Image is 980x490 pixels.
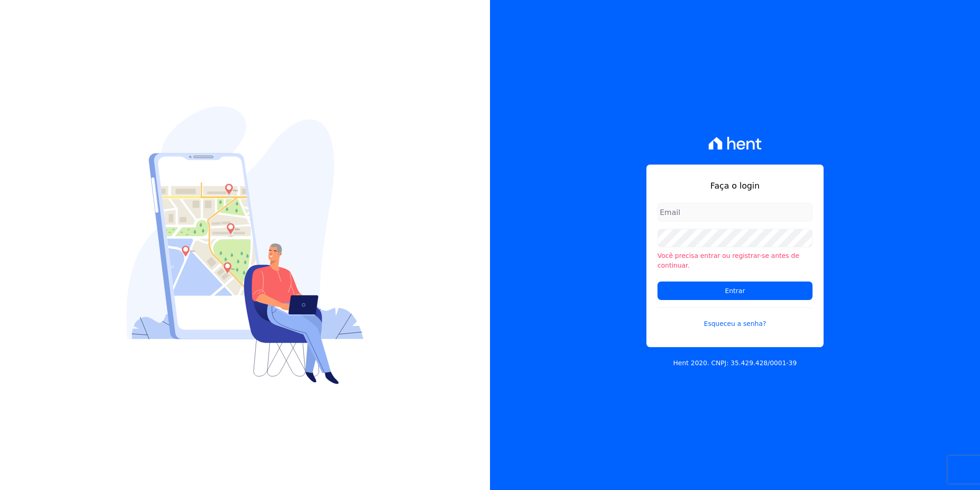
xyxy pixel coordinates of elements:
[673,358,797,368] p: Hent 2020. CNPJ: 35.429.428/0001-39
[657,203,813,221] input: Email
[657,251,813,270] li: Você precisa entrar ou registrar-se antes de continuar.
[657,307,813,329] a: Esqueceu a senha?
[657,282,813,300] input: Entrar
[126,106,364,384] img: Login
[657,179,813,192] h1: Faça o login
